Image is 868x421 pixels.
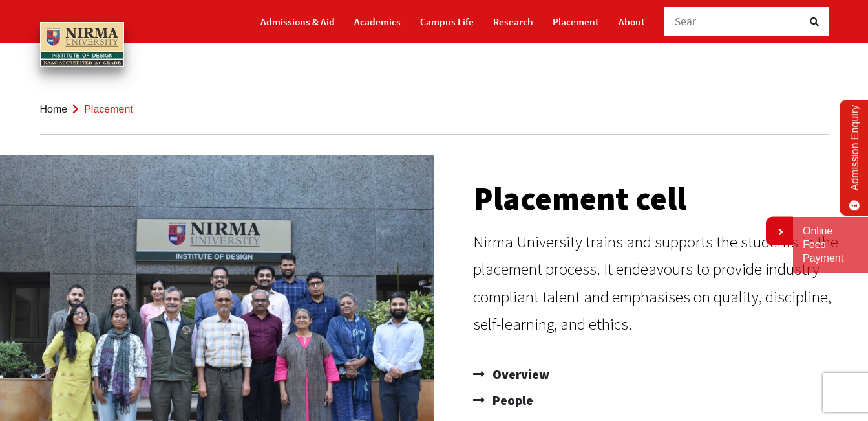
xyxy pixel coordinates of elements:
[473,387,856,413] a: People
[473,361,856,387] a: Overview
[84,104,133,115] span: Placement
[473,183,856,215] h2: Placement cell
[473,228,856,338] p: Nirma University trains and supports the students in the placement process. It endeavours to prov...
[619,10,645,33] a: About
[260,10,335,33] a: Admissions & Aid
[675,14,697,28] span: Sear
[553,10,599,33] a: Placement
[489,361,549,387] span: Overview
[40,84,829,135] nav: breadcrumb
[489,387,533,413] span: People
[420,10,474,33] a: Campus Life
[40,22,124,67] img: main_logo
[493,10,533,33] a: Research
[40,104,68,115] a: Home
[354,10,401,33] a: Academics
[803,225,858,265] a: Online Fees Payment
